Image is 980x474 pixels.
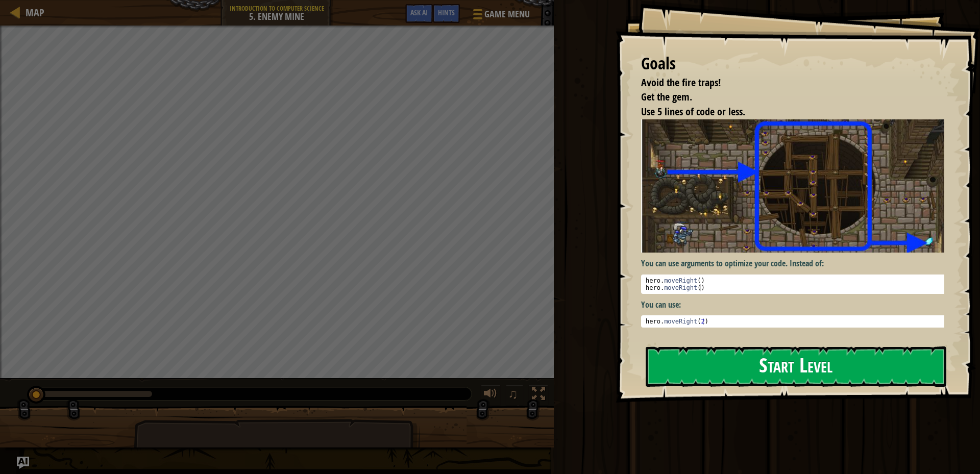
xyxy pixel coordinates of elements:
button: Ask AI [405,4,433,23]
button: Ask AI [17,457,29,469]
span: Hints [438,8,455,17]
p: You can use: [641,299,952,311]
span: ♫ [508,386,518,402]
button: Start Level [646,346,946,387]
li: Use 5 lines of code or less. [628,105,942,119]
p: You can use arguments to optimize your code. Instead of: [641,258,952,269]
span: Use 5 lines of code or less. [641,105,745,118]
li: Get the gem. [628,90,942,105]
li: Avoid the fire traps! [628,76,942,90]
div: Goals [641,52,944,76]
span: Game Menu [484,8,530,21]
span: Avoid the fire traps! [641,76,721,89]
button: ♫ [506,385,523,406]
button: Game Menu [465,4,536,28]
button: Toggle fullscreen [528,385,549,406]
button: Adjust volume [480,385,501,406]
span: Get the gem. [641,90,692,104]
a: Map [20,6,44,19]
img: Enemy mine [641,119,952,253]
span: Ask AI [410,8,428,17]
span: Map [26,6,44,19]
